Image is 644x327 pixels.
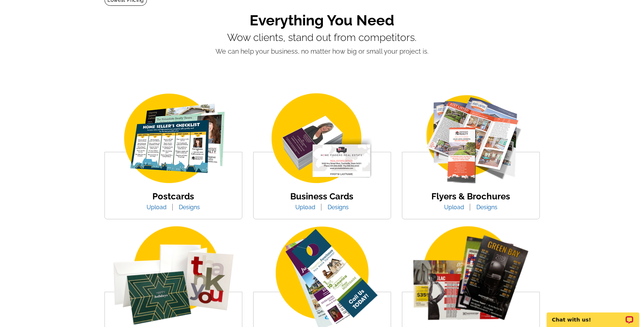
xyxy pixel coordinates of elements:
img: flyer-card.png [409,91,533,187]
img: img_postcard.png [112,91,235,187]
a: Upload [290,204,321,211]
p: Wow clients, stand out from competitors. [104,32,540,44]
a: Designs [322,204,354,211]
a: Flyers & Brochures [431,191,510,202]
a: Designs [173,204,205,211]
a: Upload [439,204,469,211]
h1: Everything You Need [104,12,540,29]
p: We can help your business, no matter how big or small your project is. [104,46,540,56]
a: Upload [141,204,172,211]
a: Designs [471,204,503,211]
img: business-card.png [261,91,384,187]
a: Business Cards [291,191,354,202]
iframe: LiveChat chat widget [542,304,644,327]
a: Postcards [152,191,194,202]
